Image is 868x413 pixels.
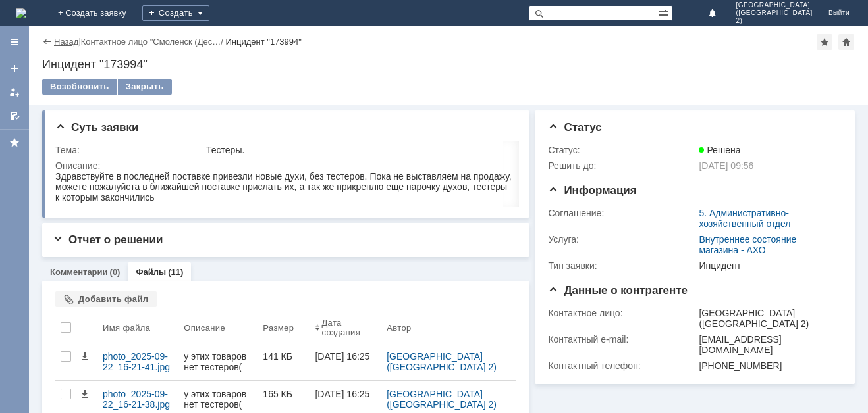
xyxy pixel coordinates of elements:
div: у этих товаров нет тестеров( [184,351,252,372]
div: Размер [263,323,294,333]
span: Скачать файл [79,351,90,362]
div: Контактный телефон: [548,360,696,371]
div: Инцидент [699,260,836,271]
th: Дата создания [310,312,381,343]
img: logo [16,8,26,18]
a: Внутреннее состояние магазина - АХО [699,234,796,255]
div: [PHONE_NUMBER] [699,360,836,371]
div: (0) [110,267,121,277]
div: Решить до: [548,160,696,171]
a: Мои согласования [4,105,25,126]
th: Имя файла [97,312,178,343]
div: Тема: [55,145,203,155]
div: Описание: [55,160,514,171]
div: Контактное лицо: [548,308,696,318]
span: Суть заявки [55,121,138,134]
a: [GEOGRAPHIC_DATA] ([GEOGRAPHIC_DATA] 2) [387,351,497,372]
span: Решена [699,145,740,155]
a: Файлы [136,267,166,277]
div: Соглашение: [548,208,696,218]
span: [GEOGRAPHIC_DATA] [736,1,812,9]
span: Информация [548,184,636,197]
a: [GEOGRAPHIC_DATA] ([GEOGRAPHIC_DATA] 2) [387,389,497,410]
div: / [81,37,226,47]
span: [DATE] 09:56 [699,160,753,171]
a: Комментарии [50,267,108,277]
div: [EMAIL_ADDRESS][DOMAIN_NAME] [699,334,836,355]
div: (11) [168,267,183,277]
a: Назад [54,37,78,47]
div: photo_2025-09-22_16-21-41.jpg [103,351,173,372]
div: Создать [142,5,209,21]
span: 2) [736,17,812,25]
div: Добавить в избранное [817,34,832,50]
span: ([GEOGRAPHIC_DATA] [736,9,812,17]
span: Данные о контрагенте [548,284,688,297]
a: Контактное лицо "Смоленск (Дес… [81,37,221,47]
div: Описание [184,323,225,333]
div: [DATE] 16:25 [315,389,369,399]
th: Автор [381,312,516,343]
div: Имя файла [103,323,150,333]
div: Статус: [548,145,696,155]
a: 5. Административно-хозяйственный отдел [699,208,790,229]
a: Создать заявку [4,58,25,79]
div: Дата создания [321,318,366,337]
span: Отчет о решении [53,233,163,246]
span: Расширенный поиск [659,6,672,18]
div: Сделать домашней страницей [838,34,854,50]
div: [DATE] 16:25 [315,351,369,362]
div: Автор [387,323,412,333]
th: Размер [258,312,310,343]
div: [GEOGRAPHIC_DATA] ([GEOGRAPHIC_DATA] 2) [699,308,836,329]
div: Услуга: [548,234,696,245]
a: Мои заявки [4,82,25,103]
div: Инцидент "173994" [42,58,855,71]
div: 141 КБ [263,351,304,362]
span: Скачать файл [79,389,90,399]
div: | [78,36,80,46]
span: Статус [548,121,601,134]
div: Тип заявки: [548,260,696,271]
div: у этих товаров нет тестеров( [184,389,252,410]
div: photo_2025-09-22_16-21-38.jpg [103,389,173,410]
div: Контактный e-mail: [548,334,696,345]
div: 165 КБ [263,389,304,399]
div: Инцидент "173994" [225,37,301,47]
div: Тестеры. [206,145,512,155]
a: Перейти на домашнюю страницу [16,8,26,18]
